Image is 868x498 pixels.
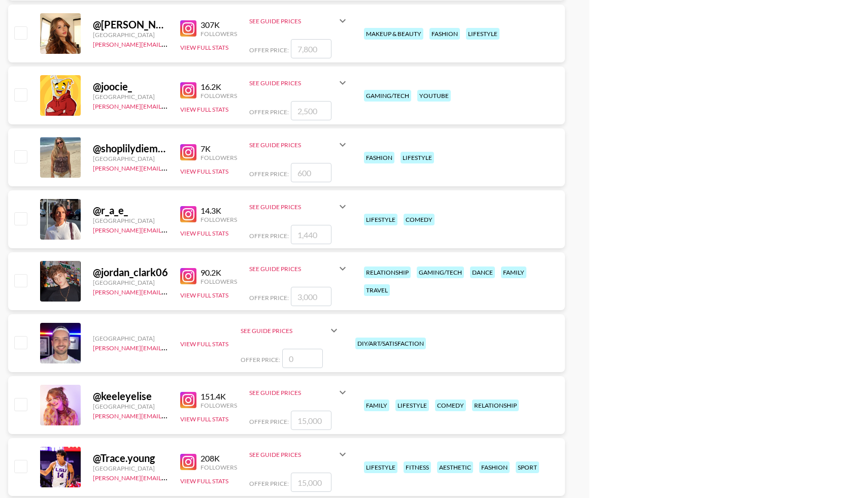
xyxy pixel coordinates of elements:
div: See Guide Prices [249,141,337,149]
div: fashion [429,28,460,40]
div: youtube [417,90,451,102]
input: 7,800 [291,39,331,58]
div: [GEOGRAPHIC_DATA] [93,464,168,472]
button: View Full Stats [180,291,228,299]
div: See Guide Prices [249,194,349,219]
div: 208K [201,453,237,463]
div: See Guide Prices [249,79,337,87]
span: Offer Price: [249,294,289,302]
img: Instagram [180,206,196,222]
div: See Guide Prices [249,256,349,281]
a: [PERSON_NAME][EMAIL_ADDRESS][DOMAIN_NAME] [93,342,243,352]
div: See Guide Prices [249,17,337,25]
div: sport [516,461,539,473]
span: Offer Price: [249,232,289,240]
a: [PERSON_NAME][EMAIL_ADDRESS][DOMAIN_NAME] [93,410,243,420]
div: @ jordan_clark06 [93,266,168,279]
a: [PERSON_NAME][EMAIL_ADDRESS][DOMAIN_NAME] [93,162,243,172]
input: 600 [291,163,331,182]
div: @ Trace.young [93,452,168,464]
div: Followers [201,30,237,38]
div: 90.2K [201,268,237,278]
div: fashion [479,461,510,473]
div: fashion [364,152,394,163]
input: 2,500 [291,101,331,120]
div: Followers [201,278,237,285]
button: View Full Stats [180,477,228,485]
div: relationship [364,267,411,278]
div: [GEOGRAPHIC_DATA] [93,335,168,342]
div: @ keeleyelise [93,390,168,403]
div: comedy [435,400,466,411]
div: See Guide Prices [241,327,328,335]
img: Instagram [180,82,196,98]
a: [PERSON_NAME][EMAIL_ADDRESS][DOMAIN_NAME] [93,101,243,110]
button: View Full Stats [180,415,228,423]
a: [PERSON_NAME][EMAIL_ADDRESS][DOMAIN_NAME] [93,224,243,234]
div: [GEOGRAPHIC_DATA] [93,403,168,410]
div: See Guide Prices [249,442,349,467]
input: 15,000 [291,411,331,430]
div: @ joocie_ [93,80,168,93]
div: @ shoplilydiemert [93,142,168,155]
input: 1,440 [291,225,331,244]
div: 307K [201,20,237,30]
span: Offer Price: [249,108,289,116]
div: Followers [201,463,237,471]
div: fitness [404,461,431,473]
div: lifestyle [364,461,397,473]
div: comedy [404,214,435,225]
div: dance [470,267,495,278]
div: travel [364,284,390,296]
div: Followers [201,402,237,409]
div: relationship [472,400,519,411]
div: See Guide Prices [249,9,349,33]
div: [GEOGRAPHIC_DATA] [93,31,168,39]
button: View Full Stats [180,44,228,51]
span: Offer Price: [249,170,289,178]
a: [PERSON_NAME][EMAIL_ADDRESS][DOMAIN_NAME] [93,286,243,296]
div: makeup & beauty [364,28,423,40]
img: Instagram [180,392,196,408]
div: 7K [201,144,237,154]
div: See Guide Prices [249,71,349,95]
a: [PERSON_NAME][EMAIL_ADDRESS][DOMAIN_NAME] [93,472,243,482]
div: family [364,400,389,411]
div: See Guide Prices [249,380,349,405]
a: [PERSON_NAME][EMAIL_ADDRESS][DOMAIN_NAME] [93,39,243,48]
div: See Guide Prices [249,132,349,157]
div: Followers [201,92,237,99]
div: See Guide Prices [249,203,337,211]
div: @ [PERSON_NAME].orti [93,18,168,31]
img: Instagram [180,454,196,470]
img: Instagram [180,20,196,37]
button: View Full Stats [180,168,228,175]
span: Offer Price: [241,356,280,363]
div: 16.2K [201,82,237,92]
div: See Guide Prices [249,389,337,396]
div: [GEOGRAPHIC_DATA] [93,279,168,286]
button: View Full Stats [180,229,228,237]
div: lifestyle [395,400,429,411]
div: [GEOGRAPHIC_DATA] [93,155,168,162]
button: View Full Stats [180,106,228,113]
div: lifestyle [364,214,397,225]
div: gaming/tech [417,267,464,278]
div: See Guide Prices [249,451,337,458]
span: Offer Price: [249,418,289,425]
div: 14.3K [201,206,237,216]
div: gaming/tech [364,90,411,102]
input: 3,000 [291,287,331,306]
button: View Full Stats [180,340,228,348]
img: Instagram [180,144,196,160]
div: diy/art/satisfaction [355,338,426,349]
div: 151.4K [201,391,237,402]
div: lifestyle [466,28,499,40]
div: Followers [201,216,237,223]
div: @ r_a_e_ [93,204,168,217]
input: 15,000 [291,473,331,492]
div: [GEOGRAPHIC_DATA] [93,93,168,101]
div: See Guide Prices [241,318,340,343]
input: 0 [282,349,323,368]
div: See Guide Prices [249,265,337,273]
